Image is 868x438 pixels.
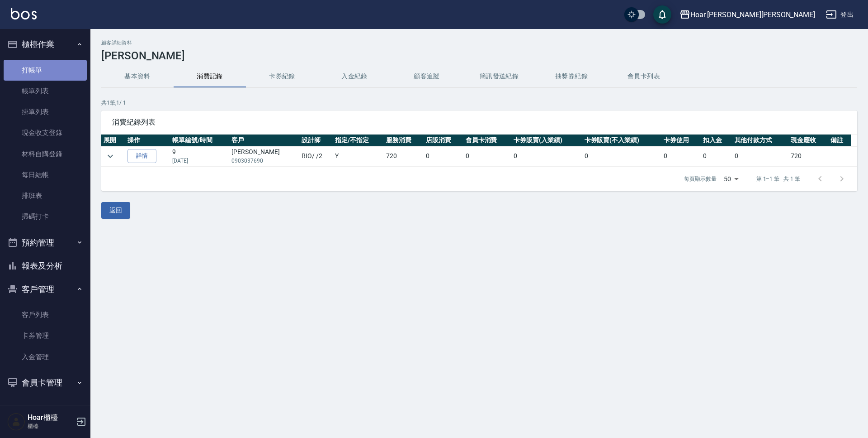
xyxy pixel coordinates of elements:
[231,157,297,165] p: 0903037690
[822,6,857,23] button: 登出
[4,304,87,325] a: 客戶列表
[4,231,87,255] button: 預約管理
[125,135,170,146] th: 操作
[511,135,582,146] th: 卡券販賣(入業績)
[112,118,846,127] span: 消費紀錄列表
[701,146,732,166] td: 0
[676,5,819,24] button: Hoar [PERSON_NAME][PERSON_NAME]
[101,40,857,46] h2: 顧客詳細資料
[661,146,701,166] td: 0
[127,149,156,163] a: 詳情
[104,149,117,163] button: expand row
[424,146,463,166] td: 0
[511,146,582,166] td: 0
[4,144,87,164] a: 材料自購登錄
[4,347,87,367] a: 入金管理
[299,146,333,166] td: RIO / /2
[384,135,424,146] th: 服務消費
[4,371,87,395] button: 會員卡管理
[788,146,828,166] td: 720
[229,135,299,146] th: 客戶
[788,135,828,146] th: 現金應收
[756,175,800,183] p: 第 1–1 筆 共 1 筆
[7,413,25,431] img: Person
[4,60,87,81] a: 打帳單
[384,146,424,166] td: 720
[28,422,74,430] p: 櫃檯
[661,135,701,146] th: 卡券使用
[732,146,789,166] td: 0
[4,278,87,301] button: 客戶管理
[333,135,384,146] th: 指定/不指定
[4,164,87,185] a: 每日結帳
[229,146,299,166] td: [PERSON_NAME]
[684,175,717,183] p: 每頁顯示數量
[101,99,857,107] p: 共 1 筆, 1 / 1
[690,9,815,20] div: Hoar [PERSON_NAME][PERSON_NAME]
[582,135,661,146] th: 卡券販賣(不入業績)
[4,254,87,278] button: 報表及分析
[28,413,74,422] h5: Hoar櫃檯
[4,122,87,143] a: 現金收支登錄
[4,206,87,227] a: 掃碼打卡
[170,146,229,166] td: 9
[4,325,87,346] a: 卡券管理
[4,185,87,206] a: 排班表
[101,202,130,219] button: 返回
[391,66,463,87] button: 顧客追蹤
[535,66,608,87] button: 抽獎券紀錄
[463,146,511,166] td: 0
[101,135,125,146] th: 展開
[11,8,37,19] img: Logo
[653,5,671,24] button: save
[732,135,789,146] th: 其他付款方式
[701,135,732,146] th: 扣入金
[463,135,511,146] th: 會員卡消費
[4,33,87,56] button: 櫃檯作業
[170,135,229,146] th: 帳單編號/時間
[720,167,742,191] div: 50
[463,66,535,87] button: 簡訊發送紀錄
[424,135,463,146] th: 店販消費
[608,66,680,87] button: 會員卡列表
[174,66,246,87] button: 消費記錄
[828,135,851,146] th: 備註
[4,81,87,101] a: 帳單列表
[318,66,391,87] button: 入金紀錄
[4,101,87,122] a: 掛單列表
[172,157,227,165] p: [DATE]
[582,146,661,166] td: 0
[333,146,384,166] td: Y
[101,49,857,62] h3: [PERSON_NAME]
[299,135,333,146] th: 設計師
[246,66,318,87] button: 卡券紀錄
[101,66,174,87] button: 基本資料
